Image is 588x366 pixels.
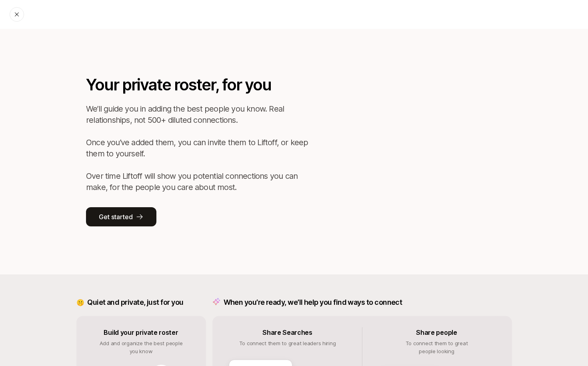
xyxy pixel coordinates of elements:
[100,340,183,354] span: Add and organize the best people you know
[86,103,310,193] p: We’ll guide you in adding the best people you know. Real relationships, not 500+ diluted connecti...
[99,212,132,222] p: Get started
[76,297,84,308] p: 🤫
[87,297,183,308] p: Quiet and private, just for you
[104,327,178,338] p: Build your private roster
[86,73,310,97] p: Your private roster, for you
[86,207,156,226] button: Get started
[262,327,312,338] p: Share Searches
[406,340,468,354] span: To connect them to great people looking
[416,327,457,338] p: Share people
[224,297,402,308] p: When you’re ready, we’ll help you find ways to connect
[239,340,336,346] span: To connect them to great leaders hiring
